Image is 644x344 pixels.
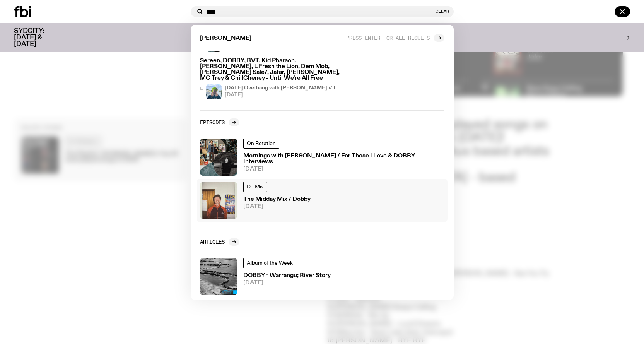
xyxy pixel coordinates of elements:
h3: SYDCITY: [DATE] & [DATE] [14,28,63,48]
button: Clear [436,9,449,14]
h2: Articles [200,239,225,245]
a: Album of the WeekDOBBY - Warrangu; River Story[DATE] [197,255,448,298]
h2: Episodes [200,119,225,125]
a: Articles [200,238,239,246]
h4: [DATE] Overhang with [PERSON_NAME] // the almost quarter life crisis (?) edition [225,86,342,91]
a: DJ MixThe Midday Mix / Dobby[DATE] [197,179,448,222]
h3: Sereen, DOBBY, BVT, Kid Pharaoh, [PERSON_NAME], L Fresh the Lion, Dem Mob, [PERSON_NAME] Sale7, J... [200,58,342,82]
span: [DATE] [243,204,311,210]
span: [DATE] [243,280,331,286]
h3: The Midday Mix / Dobby [243,197,311,202]
a: Episodes [200,118,239,126]
span: [DATE] [243,166,444,172]
a: Sereen, DOBBY, BVT, Kid Pharaoh, [PERSON_NAME], L Fresh the Lion, Dem Mob, [PERSON_NAME] Sale7, J... [197,55,345,103]
span: [PERSON_NAME] [200,36,251,41]
span: Press enter for all results [346,35,430,41]
h3: Mornings with [PERSON_NAME] / For Those I Love & DOBBY Interviews [243,153,444,165]
span: [DATE] [225,92,342,98]
a: On RotationMornings with [PERSON_NAME] / For Those I Love & DOBBY Interviews[DATE] [197,135,448,179]
h3: DOBBY - Warrangu; River Story [243,273,331,279]
a: Press enter for all results [346,34,444,42]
